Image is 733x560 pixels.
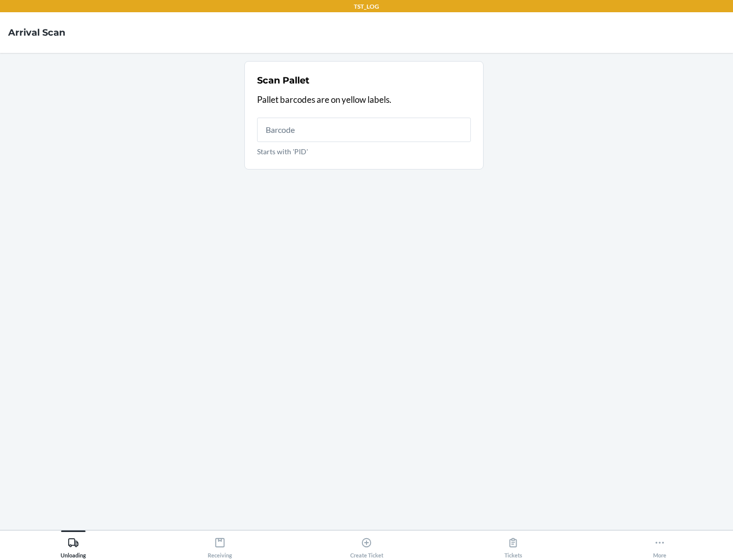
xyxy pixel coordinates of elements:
[293,530,440,558] button: Create Ticket
[8,26,65,39] h4: Arrival Scan
[440,530,586,558] button: Tickets
[61,533,86,558] div: Unloading
[257,74,309,87] h2: Scan Pallet
[208,533,232,558] div: Receiving
[350,533,383,558] div: Create Ticket
[653,533,666,558] div: More
[257,118,471,142] input: Starts with 'PID'
[354,2,379,11] p: TST_LOG
[147,530,293,558] button: Receiving
[504,533,522,558] div: Tickets
[257,93,471,106] p: Pallet barcodes are on yellow labels.
[257,146,471,157] p: Starts with 'PID'
[586,530,733,558] button: More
